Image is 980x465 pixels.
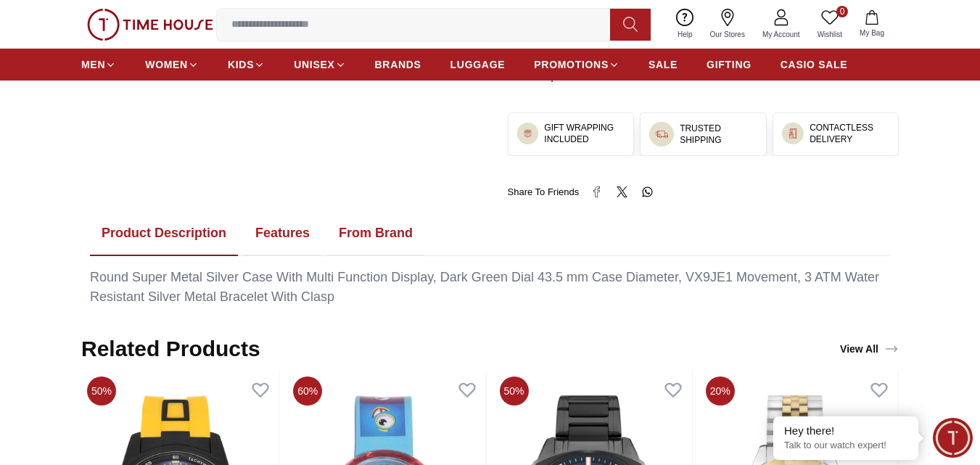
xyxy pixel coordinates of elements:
span: My Account [757,29,806,40]
span: UNISEX [294,57,334,72]
span: PROMOTIONS [534,57,609,72]
a: MEN [81,52,116,78]
button: My Bag [851,7,893,41]
a: Our Stores [701,6,754,43]
a: Help [669,6,701,43]
div: Round Super Metal Silver Case With Multi Function Display, Dark Green Dial 43.5 mm Case Diameter,... [90,268,890,307]
h3: CONTACTLESS DELIVERY [810,122,889,145]
a: KIDS [228,52,265,78]
img: ... [87,9,213,41]
a: CASIO SALE [781,52,848,78]
span: LUGGAGE [450,57,506,72]
span: CASIO SALE [781,57,848,72]
a: PROMOTIONS [534,52,619,78]
span: 0 [836,6,848,17]
h3: GIFT WRAPPING INCLUDED [544,122,625,145]
span: GIFTING [707,57,752,72]
a: WOMEN [145,52,199,78]
span: Our Stores [704,29,751,40]
div: Hey there! [784,424,907,438]
span: 20% [706,376,735,406]
img: ... [788,128,799,139]
button: Features [244,211,321,256]
a: SALE [648,52,678,78]
a: GIFTING [707,52,752,78]
a: 0Wishlist [809,6,851,43]
h2: Related Products [81,336,260,362]
p: Talk to our watch expert! [784,440,907,452]
button: Product Description [90,211,238,256]
span: WOMEN [145,57,188,72]
img: ... [655,128,668,141]
div: View All [840,342,899,356]
a: View All [837,339,902,359]
a: LUGGAGE [450,52,506,78]
h3: TRUSTED SHIPPING [680,123,757,146]
a: UNISEX [294,52,345,78]
span: 50% [87,376,116,406]
span: KIDS [228,57,254,72]
div: Chat Widget [933,418,973,458]
span: BRANDS [375,57,421,72]
span: MEN [81,57,105,72]
a: BRANDS [375,52,421,78]
span: Wishlist [812,29,848,40]
button: From Brand [327,211,424,256]
span: Help [672,29,699,40]
img: ... [523,128,533,139]
span: 50% [500,376,529,406]
span: 60% [293,376,322,406]
span: Share To Friends [508,185,580,199]
span: My Bag [854,28,890,38]
span: SALE [648,57,678,72]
